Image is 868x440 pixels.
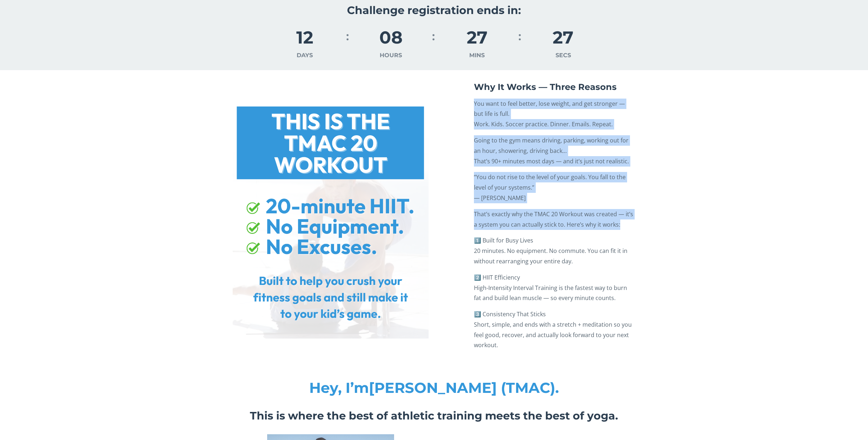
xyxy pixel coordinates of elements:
strong: Why It Works — Three Reasons [474,82,617,92]
h6: MINS [439,52,515,59]
h6: SECS [526,52,601,59]
h6: DAYS [267,52,343,59]
p: “You do not rise to the level of your goals. You fall to the level of your systems.” — [PERSON_NAME] [474,172,635,203]
p: You want to feel better, lose weight, and get stronger — but life is full. Work. Kids. Soccer pra... [474,99,635,130]
h2: 08 [353,29,429,46]
p: Going to the gym means driving, parking, working out for an hour, showering, driving back… That’s... [474,135,635,166]
img: 6454c54-31ed-0aa6-810e-a7e5b17c35fc_TMAC_Fitness_-_IG_Portrait_4_.png [233,94,429,339]
p: 3️⃣ Consistency That Sticks Short, simple, and ends with a stretch + meditation so you feel good,... [474,309,635,350]
p: 1️⃣ Built for Busy Lives 20 minutes. No equipment. No commute. You can fit it in without rearrang... [474,235,635,266]
span: This is where the best of athletic training meets the best of yoga. [250,409,618,422]
span: [PERSON_NAME] (TMAC). [369,379,559,396]
h6: HOURS [353,52,429,59]
p: 2️⃣ HIIT Efficiency High-Intensity Interval Training is the fastest way to burn fat and build lea... [474,272,635,303]
h2: 12 [267,29,343,46]
p: That’s exactly why the TMAC 20 Workout was created — it’s a system you can actually stick to. Her... [474,209,635,230]
h2: Challenge registration ends in: [302,3,567,17]
h2: 27 [439,29,515,46]
h2: 27 [526,29,601,46]
span: Hey, I’m [309,379,369,396]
